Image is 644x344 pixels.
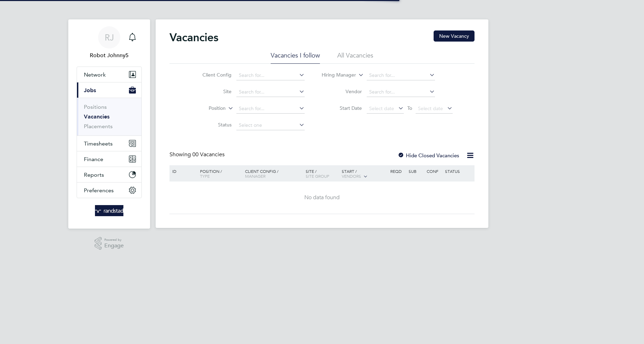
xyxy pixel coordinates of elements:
img: randstad-logo-retina.png [95,205,124,216]
h2: Vacancies [169,30,218,44]
input: Search for... [236,87,305,97]
span: Network [84,71,106,78]
span: Type [200,173,210,179]
span: Powered by [104,237,124,243]
span: Jobs [84,87,96,94]
span: Vendors [342,173,361,179]
input: Select one [236,121,305,130]
a: Powered byEngage [95,237,124,250]
button: Finance [77,151,141,167]
input: Search for... [367,71,435,80]
button: Preferences [77,183,141,198]
label: Client Config [192,72,232,78]
div: Site / [304,165,340,182]
span: Reports [84,171,104,178]
button: Network [77,67,141,82]
div: Sub [407,165,425,177]
span: Select date [369,105,394,112]
label: Vendor [322,88,362,95]
a: Go to home page [77,205,142,216]
label: Hiring Manager [316,72,356,79]
button: New Vacancy [434,30,475,42]
label: Site [192,88,232,95]
button: Timesheets [77,136,141,151]
label: Status [192,122,232,128]
div: Client Config / [243,165,304,182]
li: Vacancies I follow [271,51,320,64]
span: To [405,104,414,113]
label: Start Date [322,105,362,111]
button: Reports [77,167,141,182]
div: Jobs [77,98,141,135]
div: Position / [195,165,243,182]
div: Start / [340,165,389,183]
button: Jobs [77,82,141,98]
div: Showing [169,151,226,158]
span: Finance [84,156,103,162]
span: Robot Johnny5 [77,51,142,60]
div: ID [171,165,195,177]
span: Timesheets [84,140,113,147]
div: No data found [171,194,473,201]
label: Position [186,105,226,112]
nav: Main navigation [68,19,150,229]
input: Search for... [236,104,305,114]
span: Manager [245,173,266,179]
a: RJRobot Johnny5 [77,26,142,60]
span: Site Group [306,173,329,179]
span: RJ [105,33,114,42]
a: Positions [84,104,107,110]
input: Search for... [367,87,435,97]
div: Status [443,165,473,177]
span: Select date [418,105,443,112]
a: Placements [84,123,113,130]
div: Reqd [389,165,407,177]
div: Conf [425,165,443,177]
span: Engage [104,243,124,249]
label: Hide Closed Vacancies [398,152,459,159]
input: Search for... [236,71,305,80]
li: All Vacancies [337,51,373,64]
span: Preferences [84,187,114,194]
span: 00 Vacancies [192,151,225,158]
a: Vacancies [84,113,110,120]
